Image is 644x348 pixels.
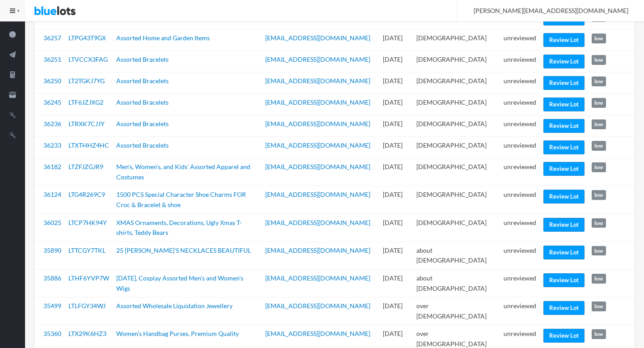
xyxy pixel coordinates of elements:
[68,330,106,337] a: LTX29K6HZ3
[265,191,370,198] a: [EMAIL_ADDRESS][DOMAIN_NAME]
[543,162,585,176] a: Review Lot
[379,297,413,325] td: [DATE]
[379,94,413,115] td: [DATE]
[413,137,500,158] td: [DEMOGRAPHIC_DATA]
[68,77,105,85] a: LT2TGKJ7YG
[543,218,585,232] a: Review Lot
[68,55,108,63] a: LTVCCX3FAG
[592,162,606,172] span: low
[592,55,606,65] span: low
[500,115,540,137] td: unreviewed
[413,270,500,297] td: about [DEMOGRAPHIC_DATA]
[265,98,370,106] a: [EMAIL_ADDRESS][DOMAIN_NAME]
[543,55,585,68] a: Review Lot
[500,30,540,51] td: unreviewed
[543,119,585,133] a: Review Lot
[265,34,370,42] a: [EMAIL_ADDRESS][DOMAIN_NAME]
[43,191,61,198] a: 36124
[43,163,61,170] a: 36182
[116,219,242,237] a: XMAS Ornaments, Decorations, Ugly Xmas T-shirts, Teddy Bears
[500,158,540,186] td: unreviewed
[43,141,61,149] a: 36233
[500,72,540,94] td: unreviewed
[543,190,585,204] a: Review Lot
[43,246,61,254] a: 35890
[265,163,370,170] a: [EMAIL_ADDRESS][DOMAIN_NAME]
[592,329,606,339] span: low
[43,34,61,42] a: 36257
[592,190,606,200] span: low
[379,72,413,94] td: [DATE]
[265,55,370,63] a: [EMAIL_ADDRESS][DOMAIN_NAME]
[500,137,540,158] td: unreviewed
[543,140,585,154] a: Review Lot
[265,120,370,127] a: [EMAIL_ADDRESS][DOMAIN_NAME]
[68,120,105,127] a: LTRXK7CJJY
[543,246,585,259] a: Review Lot
[413,186,500,214] td: [DEMOGRAPHIC_DATA]
[379,137,413,158] td: [DATE]
[592,218,606,228] span: low
[379,270,413,297] td: [DATE]
[379,51,413,72] td: [DATE]
[43,274,61,282] a: 35886
[68,302,106,310] a: LTLFGY34WJ
[116,141,169,149] a: Assorted Bracelets
[116,120,169,127] a: Assorted Bracelets
[592,141,606,151] span: low
[265,274,370,282] a: [EMAIL_ADDRESS][DOMAIN_NAME]
[413,72,500,94] td: [DEMOGRAPHIC_DATA]
[592,34,606,43] span: low
[68,274,109,282] a: LTHF6YVP7W
[116,191,246,208] a: 1500 PCS Special Character Shoe Charms FOR Croc & Bracelet & shoe
[43,219,61,226] a: 36025
[543,273,585,287] a: Review Lot
[68,219,107,226] a: LTCP7HK94Y
[116,246,251,254] a: 25 [PERSON_NAME]'S NECKLACES BEAUTIFUL
[265,77,370,85] a: [EMAIL_ADDRESS][DOMAIN_NAME]
[413,214,500,242] td: [DEMOGRAPHIC_DATA]
[43,330,61,337] a: 35360
[543,301,585,315] a: Review Lot
[379,158,413,186] td: [DATE]
[116,302,233,310] a: Assorted Wholesale Liquidation Jewellery
[413,94,500,115] td: [DEMOGRAPHIC_DATA]
[413,242,500,269] td: about [DEMOGRAPHIC_DATA]
[43,55,61,63] a: 36251
[43,302,61,310] a: 35499
[500,297,540,325] td: unreviewed
[116,34,210,42] a: Assorted Home and Garden Items
[592,76,606,86] span: low
[543,76,585,90] a: Review Lot
[265,302,370,310] a: [EMAIL_ADDRESS][DOMAIN_NAME]
[116,274,243,292] a: [DATE], Cosplay Assorted Men's and Women's Wigs
[543,98,585,111] a: Review Lot
[500,242,540,269] td: unreviewed
[116,98,169,106] a: Assorted Bracelets
[68,98,103,106] a: LTF6JZJXG2
[413,115,500,137] td: [DEMOGRAPHIC_DATA]
[543,329,585,343] a: Review Lot
[68,163,103,170] a: LTZFJZGJR9
[68,141,109,149] a: LTXTHHZ4HC
[116,55,169,63] a: Assorted Bracelets
[413,297,500,325] td: over [DEMOGRAPHIC_DATA]
[379,242,413,269] td: [DATE]
[43,120,61,127] a: 36236
[68,246,106,254] a: LTTCGY7TKL
[500,186,540,214] td: unreviewed
[379,186,413,214] td: [DATE]
[592,274,606,284] span: low
[116,330,239,337] a: Women's Handbag Purses, Premium Quality
[116,77,169,85] a: Assorted Bracelets
[500,214,540,242] td: unreviewed
[413,30,500,51] td: [DEMOGRAPHIC_DATA]
[500,94,540,115] td: unreviewed
[464,7,628,14] span: [PERSON_NAME][EMAIL_ADDRESS][DOMAIN_NAME]
[413,158,500,186] td: [DEMOGRAPHIC_DATA]
[68,34,106,42] a: LTPG43T9GX
[379,30,413,51] td: [DATE]
[116,163,250,181] a: Men's, Women's, and Kids' Assorted Apparel and Costumes
[68,191,105,198] a: LTG4R269C9
[500,270,540,297] td: unreviewed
